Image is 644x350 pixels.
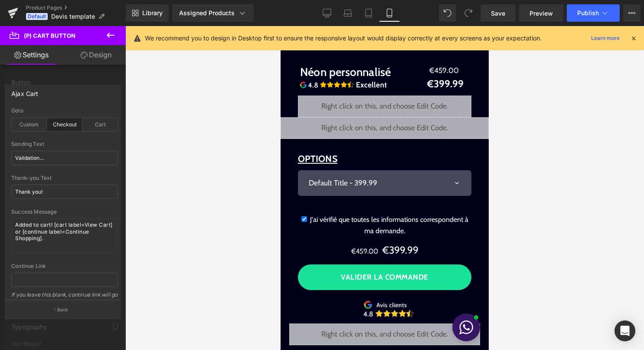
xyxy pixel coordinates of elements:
p: Back [57,307,69,313]
div: Domaine: [DOMAIN_NAME] [23,23,98,30]
img: website_grey.svg [14,23,21,30]
div: Cart [82,118,118,131]
button: Redo [460,4,477,22]
div: Open Intercom Messenger [615,320,635,341]
a: Mobile [379,4,400,22]
a: Product Pages [26,4,126,11]
div: Mots-clés [109,51,131,57]
p: We recommend you to design in Desktop first to ensure the responsive layout would display correct... [145,33,542,43]
a: Tablet [358,4,379,22]
a: Design [65,45,127,65]
div: v 4.0.25 [24,14,42,21]
a: Reactivate Now [40,7,75,13]
div: Your widget is temporarily deactivated. [14,2,92,13]
button: More [623,4,641,22]
button: Publish [567,4,620,22]
img: tab_keywords_by_traffic_grey.svg [100,50,107,57]
img: tab_domain_overview_orange.svg [36,50,43,57]
span: Publish [577,10,599,17]
a: Desktop [317,4,337,22]
div: Thank-you Text [11,175,118,181]
div: Domaine [46,51,67,57]
a: Learn more [588,33,623,43]
span: (P) Cart Button [24,32,75,39]
div: Assigned Products [179,9,247,17]
span: Devis template [51,13,95,20]
span: Library [142,9,163,17]
div: Goto [11,108,118,114]
div: Sending Text [11,141,118,147]
span: Default [26,13,48,20]
a: New Library [126,4,169,22]
span: Save [491,9,505,18]
button: Open chat window [172,287,199,315]
div: Checkout [47,118,82,131]
img: logo_orange.svg [14,14,21,21]
span: Preview [530,9,553,18]
div: Custom [11,118,47,131]
a: Preview [519,4,563,22]
div: Success Message [11,209,118,215]
button: Undo [439,4,456,22]
div: Continue Link [11,263,118,269]
div: Ajax Cart [11,85,39,97]
div: If you leave this blank, continue link will go to all products page. [11,291,118,311]
button: Back [5,300,121,319]
div: Only you can see this [20,14,58,19]
a: Laptop [337,4,358,22]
